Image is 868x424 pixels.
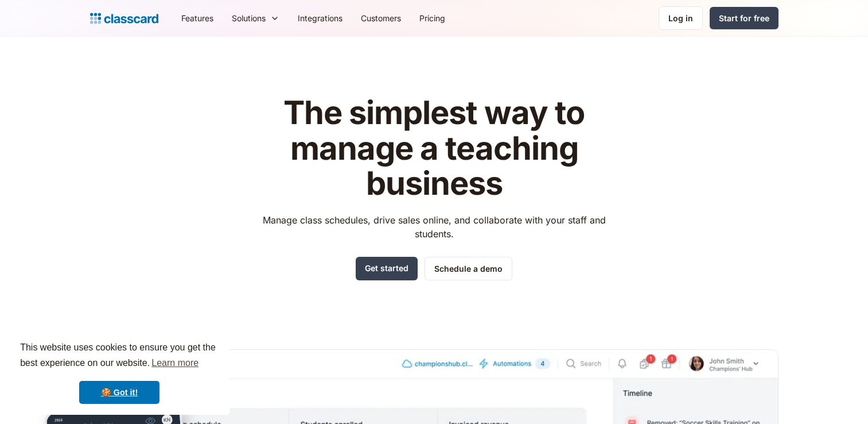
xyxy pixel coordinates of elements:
[352,5,410,31] a: Customers
[232,12,266,24] div: Solutions
[252,213,616,241] p: Manage class schedules, drive sales online, and collaborate with your staff and students.
[719,12,769,24] div: Start for free
[252,95,616,202] h1: The simplest way to manage a teaching business
[425,257,512,280] a: Schedule a demo
[410,5,454,31] a: Pricing
[9,330,229,415] div: cookieconsent
[289,5,352,31] a: Integrations
[150,354,200,372] a: learn more about cookies
[668,12,693,24] div: Log in
[90,10,158,26] a: home
[223,5,289,31] div: Solutions
[659,6,703,30] a: Log in
[356,257,418,280] a: Get started
[172,5,223,31] a: Features
[710,7,779,29] a: Start for free
[20,341,219,372] span: This website uses cookies to ensure you get the best experience on our website.
[79,381,159,404] a: dismiss cookie message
